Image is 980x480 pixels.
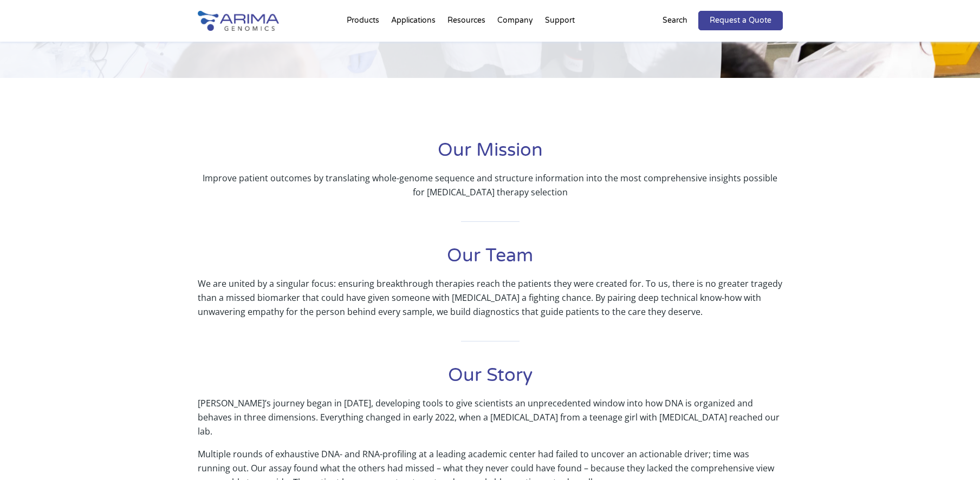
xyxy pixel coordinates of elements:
[198,171,783,199] p: Improve patient outcomes by translating whole-genome sequence and structure information into the ...
[198,277,783,319] p: We are united by a singular focus: ensuring breakthrough therapies reach the patients they were c...
[198,138,783,171] h1: Our Mission
[198,11,279,31] img: Arima-Genomics-logo
[663,14,687,28] p: Search
[198,363,783,396] h1: Our Story
[198,396,783,447] p: [PERSON_NAME]’s journey began in [DATE], developing tools to give scientists an unprecedented win...
[198,244,783,277] h1: Our Team
[698,11,783,30] a: Request a Quote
